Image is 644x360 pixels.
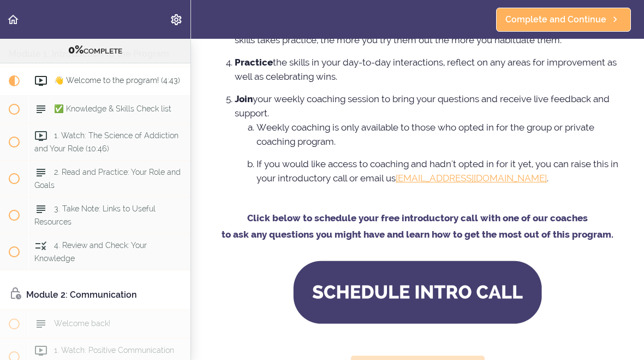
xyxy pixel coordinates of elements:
[496,8,631,32] a: Complete and Continue
[54,319,110,328] span: Welcome back!
[34,131,178,152] span: 1. Watch: The Science of Addiction and Your Role (10:46)
[235,57,273,68] strong: Practice
[14,43,177,57] div: COMPLETE
[235,93,253,104] strong: Join
[7,13,20,26] svg: Back to course curriculum
[54,104,171,113] span: ✅ Knowledge & Skills Check list
[68,43,84,56] span: 0%
[170,13,183,26] svg: Settings Menu
[34,241,147,262] span: 4. Review and Check: Your Knowledge
[34,168,181,189] span: 2. Read and Practice: Your Role and Goals
[235,92,622,185] li: your weekly coaching session to bring your questions and receive live feedback and support.
[396,173,547,184] a: [EMAIL_ADDRESS][DOMAIN_NAME]
[505,13,606,26] span: Complete and Continue
[34,204,156,226] span: 3. Take Note: Links to Useful Resources
[257,157,622,185] li: If you would like access to coaching and hadn't opted in for it yet, you can raise this in your i...
[222,213,613,240] strong: Click below to schedule your free introductory call with one of our coaches to ask any questions ...
[235,55,622,84] li: the skills in your day-to-day interactions, reflect on any areas for improvement as well as celeb...
[257,120,622,149] li: Weekly coaching is only available to those who opted in for the group or private coaching program.
[54,76,180,85] span: 👋 Welcome to the program! (4:43)
[293,259,542,326] img: N84GU8QkQ3a6BvxkrLsw_Schedule+Call.png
